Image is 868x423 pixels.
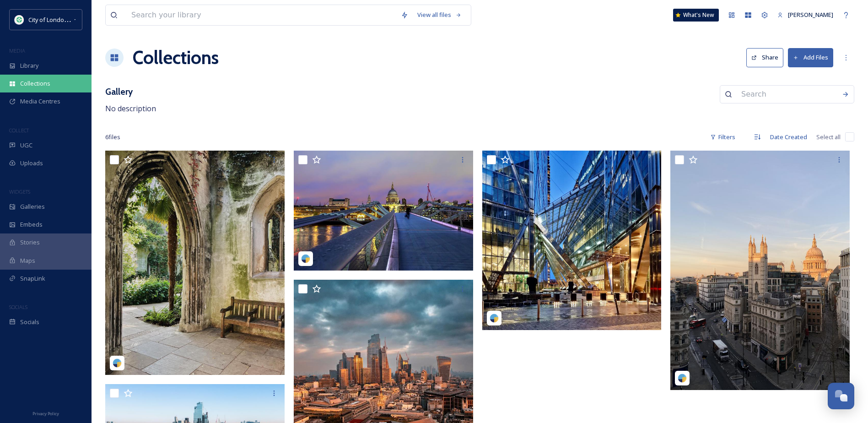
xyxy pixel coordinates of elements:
span: UGC [20,141,32,150]
span: Stories [20,238,40,247]
img: yaroslava_kirichok-17960622001684670.jpg [105,151,285,375]
img: 354633849_641918134643224_7365946917959491822_n.jpg [15,15,24,24]
a: Privacy Policy [32,407,59,418]
img: photoshootwithsarah-17994827422633662.jpg [294,151,473,271]
span: Uploads [20,159,43,168]
button: Add Files [788,48,833,67]
a: View all files [413,6,466,24]
div: Filters [706,128,740,146]
span: WIDGETS [9,188,30,195]
span: 6 file s [105,133,120,141]
span: Embeds [20,220,43,229]
span: City of London Corporation [28,15,102,24]
img: snapsea-logo.png [678,374,687,383]
button: Share [746,48,783,67]
img: brdhml-18027493267417873.jpg [482,151,662,330]
h3: Gallery [105,85,156,98]
div: Date Created [766,128,812,146]
img: snapsea-logo.png [490,314,499,323]
span: Maps [20,256,35,265]
img: snapsea-logo.png [301,254,310,263]
span: [PERSON_NAME] [788,11,833,19]
img: priazrocha-17855823968880637.jpg [670,151,850,390]
span: Library [20,61,38,70]
span: SOCIALS [9,304,27,310]
span: Select all [816,133,841,141]
span: Media Centres [20,97,60,106]
a: [PERSON_NAME] [773,6,838,24]
span: Galleries [20,202,45,211]
img: snapsea-logo.png [113,358,122,368]
span: Privacy Policy [32,411,59,417]
input: Search [737,84,837,104]
span: COLLECT [9,127,29,134]
span: Socials [20,318,39,326]
input: Search your library [127,5,396,25]
a: Collections [133,44,219,71]
span: SnapLink [20,274,45,283]
span: MEDIA [9,47,25,54]
span: No description [105,103,156,114]
a: What's New [673,9,719,22]
button: Open Chat [828,383,854,409]
span: Collections [20,79,50,88]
